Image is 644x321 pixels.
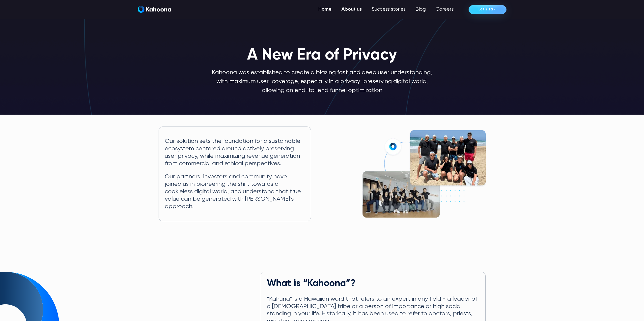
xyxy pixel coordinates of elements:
a: About us [336,4,367,14]
h2: What is “Kahoona”? [267,278,479,289]
a: Blog [411,4,431,14]
h1: A New Era of Privacy [247,47,397,64]
a: home [138,6,171,13]
a: Careers [431,4,459,14]
p: Kahoona was established to create a blazing fast and deep user understanding, with maximum user-c... [211,68,433,95]
img: Kahoona logo white [138,6,171,13]
p: Our solution sets the foundation for a sustainable ecosystem centered around actively preserving ... [165,138,305,167]
a: Success stories [367,4,411,14]
a: Let’s Talk! [469,5,506,14]
a: Home [313,4,336,14]
div: Let’s Talk! [478,5,497,13]
p: Our partners, investors and community have joined us in pioneering the shift towards a cookieless... [165,173,305,210]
